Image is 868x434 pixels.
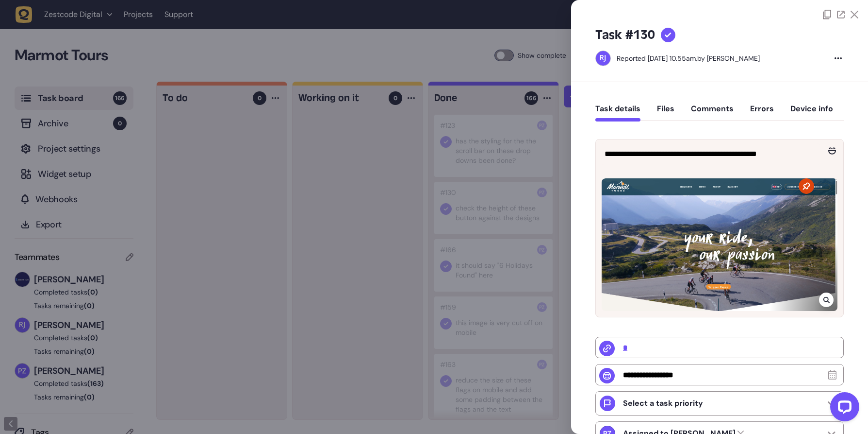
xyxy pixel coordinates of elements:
button: Files [657,104,674,122]
div: Reported [DATE] 10.55am, [617,54,697,63]
div: by [PERSON_NAME] [617,53,760,63]
img: Riki-leigh Jones [596,51,610,66]
h5: Task #130 [595,27,655,43]
button: Device info [790,104,833,122]
iframe: LiveChat chat widget [822,388,863,429]
button: Comments [691,104,734,122]
p: Select a task priority [623,399,703,408]
button: Task details [595,104,640,122]
button: Errors [750,104,774,122]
